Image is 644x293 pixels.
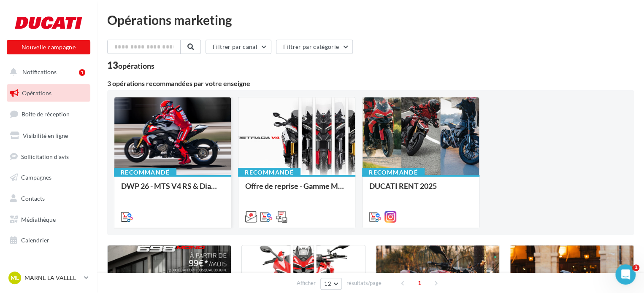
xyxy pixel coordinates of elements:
button: Nouvelle campagne [7,40,90,54]
span: ML [11,274,19,282]
a: Sollicitation d'avis [5,148,92,166]
span: Boîte de réception [22,110,70,118]
div: Recommandé [362,168,425,177]
div: Opérations marketing [107,13,634,26]
span: Sollicitation d'avis [21,153,69,160]
span: 12 [324,280,331,287]
a: Campagnes [5,169,92,186]
span: Visibilité en ligne [23,132,68,139]
a: Contacts [5,190,92,207]
span: 1 [413,276,426,290]
div: 3 opérations recommandées par votre enseigne [107,80,634,87]
div: Recommandé [114,168,176,177]
span: Afficher [297,279,316,287]
div: 1 [79,69,85,76]
button: Filtrer par canal [206,40,271,54]
div: 13 [107,61,154,70]
span: Notifications [22,68,57,75]
iframe: Intercom live chat [615,264,636,285]
p: MARNE LA VALLEE [24,274,81,282]
a: Calendrier [5,231,92,249]
button: Filtrer par catégorie [276,40,353,54]
a: Opérations [5,84,92,102]
span: 1 [633,264,639,271]
div: DUCATI RENT 2025 [369,182,472,199]
span: Médiathèque [21,216,56,223]
a: Boîte de réception [5,105,92,123]
span: résultats/page [346,279,382,287]
div: Offre de reprise - Gamme MTS V4 [245,182,348,199]
a: ML MARNE LA VALLEE [7,270,90,286]
button: Notifications 1 [5,63,89,81]
div: DWP 26 - MTS V4 RS & Diavel V4 RS [121,182,224,199]
a: Visibilité en ligne [5,127,92,145]
div: Recommandé [238,168,300,177]
span: Opérations [22,89,51,97]
span: Contacts [21,195,45,202]
div: opérations [118,62,154,70]
button: 12 [320,278,342,290]
span: Campagnes [21,174,51,181]
a: Médiathèque [5,211,92,228]
span: Calendrier [21,237,49,244]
